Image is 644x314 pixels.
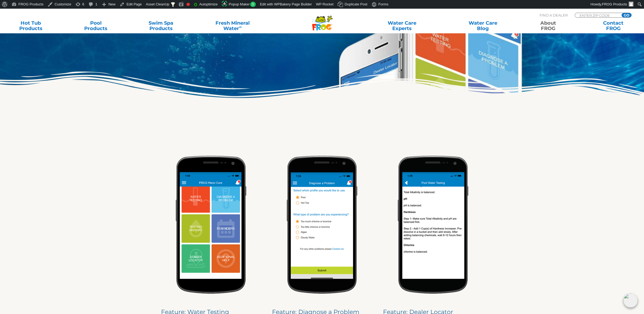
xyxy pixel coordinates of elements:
[523,20,573,31] a: AboutFROG
[458,20,508,31] a: Water CareBlog
[239,25,242,29] sup: ∞
[287,156,357,294] img: phone-app-screen-02
[540,13,568,18] p: Find A Dealer
[71,20,121,31] a: PoolProducts
[623,293,638,307] img: openIcon
[187,3,190,6] div: Focus keyphrase not set
[579,13,616,18] input: Zip Code Form
[602,2,627,6] span: FROG Products
[588,20,639,31] a: ContactFROG
[398,156,468,294] img: phone-app-screen-03
[622,13,631,17] input: GO
[361,20,443,31] a: Water CareExperts
[176,156,246,294] img: phone-app-screen-01
[5,20,56,31] a: Hot TubProducts
[201,20,264,31] a: Fresh MineralWater∞
[136,20,186,31] a: Swim SpaProducts
[250,2,256,7] span: 0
